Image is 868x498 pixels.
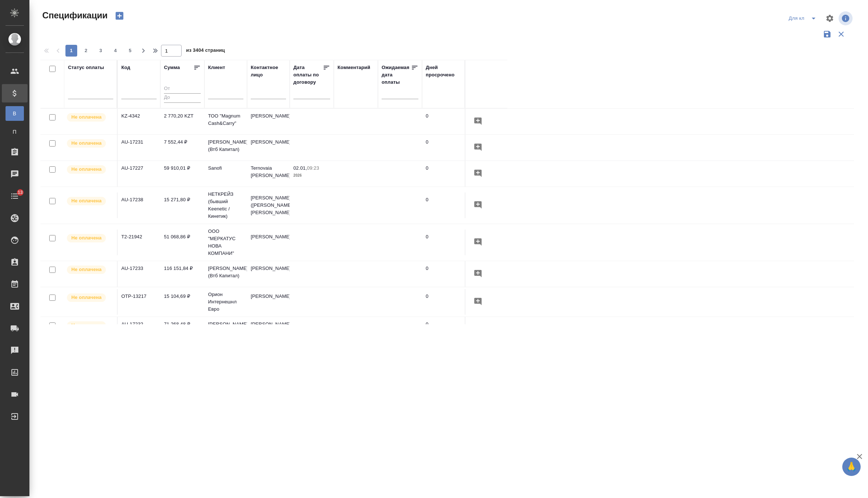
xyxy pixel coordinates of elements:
[118,192,160,218] td: AU-17238
[68,64,104,71] div: Статус оплаты
[382,64,411,86] div: Ожидаемая дата оплаты
[247,317,290,343] td: [PERSON_NAME]
[80,45,92,57] button: 2
[247,135,290,160] td: [PERSON_NAME]
[839,11,854,25] span: Посмотреть информацию
[9,128,20,136] span: П
[422,230,465,255] td: 0
[208,64,225,71] div: Клиент
[293,172,330,179] p: 2026
[422,109,465,134] td: 0
[307,165,319,171] p: 09:23
[6,106,24,121] a: В
[186,46,225,57] span: из 3404 страниц
[71,113,101,121] p: Не оплачена
[247,109,290,134] td: [PERSON_NAME]
[6,124,24,139] a: П
[247,289,290,315] td: [PERSON_NAME]
[160,109,204,134] td: 2 770,20 KZT
[842,458,861,476] button: 🙏
[110,47,121,54] span: 4
[160,230,204,255] td: 51 068,86 ₽
[160,161,204,187] td: 59 910,01 ₽
[118,135,160,160] td: AU-17231
[164,64,180,71] div: Сумма
[422,261,465,287] td: 0
[247,230,290,255] td: [PERSON_NAME]
[208,321,243,335] p: [PERSON_NAME] (Втб Капитал)
[124,45,136,57] button: 5
[118,317,160,343] td: AU-17232
[820,27,834,41] button: Сохранить фильтры
[160,261,204,287] td: 116 151,84 ₽
[111,10,128,22] button: Создать
[118,261,160,287] td: AU-17233
[71,322,101,329] p: Не оплачена
[13,189,27,196] span: 13
[247,161,290,187] td: Ternovaia [PERSON_NAME]
[71,197,101,205] p: Не оплачена
[208,165,243,172] p: Sanofi
[208,228,243,257] p: ООО "МЕРКАТУС НОВА КОМПАНИ"
[71,294,101,301] p: Не оплачена
[247,191,290,220] td: [PERSON_NAME] ([PERSON_NAME]) [PERSON_NAME]
[71,266,101,273] p: Не оплачена
[124,47,136,54] span: 5
[293,64,323,86] div: Дата оплаты по договору
[208,265,243,279] p: [PERSON_NAME] (Втб Капитал)
[422,135,465,160] td: 0
[160,135,204,160] td: 7 552,44 ₽
[164,93,201,102] input: До
[71,166,101,173] p: Не оплачена
[2,187,28,205] a: 13
[95,45,107,57] button: 3
[293,165,307,171] p: 02.01,
[834,27,848,41] button: Сбросить фильтры
[118,161,160,187] td: AU-17227
[110,45,121,57] button: 4
[426,64,461,79] div: Дней просрочено
[40,10,108,21] span: Спецификации
[208,191,243,220] p: НЕТКРЕЙЗ (бывший Keenetic / Кинетик)
[247,261,290,287] td: [PERSON_NAME]
[95,47,107,54] span: 3
[118,289,160,315] td: OTP-13217
[160,317,204,343] td: 71 268,48 ₽
[208,112,243,127] p: ТОО "Magnum Cash&Carry"
[422,289,465,315] td: 0
[821,10,839,27] span: Настроить таблицу
[422,192,465,218] td: 0
[9,110,20,117] span: В
[787,12,821,24] div: split button
[422,317,465,343] td: 0
[422,161,465,187] td: 0
[845,459,858,474] span: 🙏
[164,84,201,94] input: От
[71,140,101,147] p: Не оплачена
[71,234,101,242] p: Не оплачена
[208,291,243,313] p: Орион Интернешнл Евро
[121,64,130,71] div: Код
[337,64,370,71] div: Комментарий
[160,192,204,218] td: 15 271,80 ₽
[118,230,160,255] td: Т2-21942
[80,47,92,54] span: 2
[118,109,160,134] td: KZ-4342
[160,289,204,315] td: 15 104,69 ₽
[208,138,243,153] p: [PERSON_NAME] (Втб Капитал)
[251,64,286,79] div: Контактное лицо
